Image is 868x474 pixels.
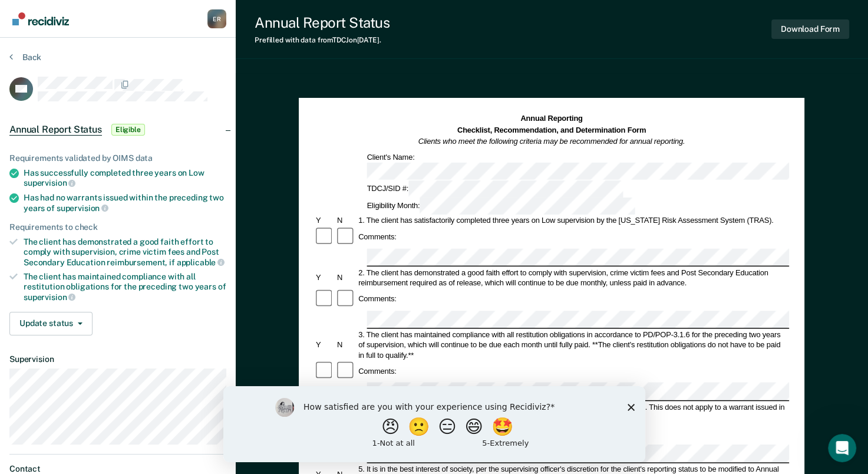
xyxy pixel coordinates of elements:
[357,366,398,376] div: Comments:
[365,197,637,215] div: Eligibility Month:
[314,340,335,350] div: Y
[207,9,226,28] div: E R
[9,354,226,364] dt: Supervision
[771,19,849,39] button: Download Form
[357,216,790,226] div: 1. The client has satisfactorily completed three years on Low supervision by the [US_STATE] Risk ...
[255,14,390,31] div: Annual Report Status
[418,137,685,146] em: Clients who meet the following criteria may be recommended for annual reporting.
[521,114,583,123] strong: Annual Reporting
[357,232,398,242] div: Comments:
[9,52,41,62] button: Back
[255,36,390,44] div: Prefilled with data from TDCJ on [DATE] .
[111,124,145,136] span: Eligible
[57,203,108,213] span: supervision
[335,216,357,226] div: N
[24,193,226,213] div: Has had no warrants issued within the preceding two years of
[24,237,226,267] div: The client has demonstrated a good faith effort to comply with supervision, crime victim fees and...
[223,386,645,462] iframe: Survey by Kim from Recidiviz
[24,168,226,188] div: Has successfully completed three years on Low
[24,178,75,187] span: supervision
[12,12,69,25] img: Recidiviz
[177,258,225,267] span: applicable
[357,294,398,304] div: Comments:
[9,312,93,335] button: Update status
[24,292,75,302] span: supervision
[357,268,790,288] div: 2. The client has demonstrated a good faith effort to comply with supervision, crime victim fees ...
[828,434,856,462] iframe: Intercom live chat
[457,126,646,134] strong: Checklist, Recommendation, and Determination Form
[9,222,226,232] div: Requirements to check
[335,340,357,350] div: N
[335,272,357,282] div: N
[24,272,226,302] div: The client has maintained compliance with all restitution obligations for the preceding two years of
[314,272,335,282] div: Y
[314,216,335,226] div: Y
[9,464,226,474] dt: Contact
[207,9,226,28] button: Profile dropdown button
[365,180,625,197] div: TDCJ/SID #:
[9,153,226,163] div: Requirements validated by OIMS data
[9,124,102,136] span: Annual Report Status
[357,330,790,360] div: 3. The client has maintained compliance with all restitution obligations in accordance to PD/POP-...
